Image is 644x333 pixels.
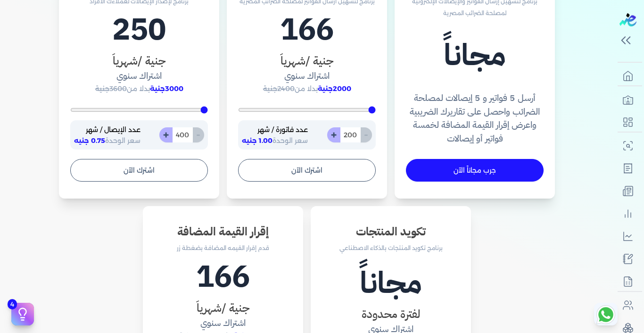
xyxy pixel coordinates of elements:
[74,136,105,145] span: 0.75 جنيه
[154,223,292,240] h3: إقرار القيمة المضافة
[150,84,183,93] span: 3000جنية
[11,303,34,325] button: 4
[322,260,460,306] h1: مجاناً
[154,300,292,316] h3: جنية /شهرياَ
[74,136,140,145] span: سعر الوحدة
[322,306,460,323] h3: لفترة محدودة
[172,127,193,142] input: 0
[340,127,361,142] input: 0
[619,13,636,26] img: logo
[70,7,208,52] h1: 250
[70,159,208,182] button: اشترك الآن
[327,127,340,142] button: +
[159,127,173,142] button: +
[318,84,351,93] span: 2000جنية
[406,33,544,78] h1: مجاناً
[238,69,376,83] h4: اشتراك سنوي
[263,84,295,93] span: 2400جنية
[154,242,292,254] p: قدم إقرار القيمه المضافة بضغطة زر
[322,242,460,254] p: برنامج تكويد المنتجات بالذكاء الاصطناعي
[242,136,272,145] span: 1.00 جنيه
[242,136,308,145] span: سعر الوحدة
[70,52,208,69] h3: جنية /شهرياَ
[238,83,376,95] p: بدلا من
[406,159,544,182] a: جرب مجاناً الآن
[74,124,140,136] p: عدد الإيصال / شهر
[322,223,460,240] h3: تكويد المنتجات
[8,299,17,309] span: 4
[238,52,376,69] h3: جنية /شهرياَ
[95,84,127,93] span: 3600جنية
[242,124,308,136] p: عدد فاتورة / شهر
[406,92,544,146] h4: أرسل 5 فواتير و 5 إيصالات لمصلحة الضرائب واحصل على تقاريرك الضريبية واعرض إقرار القيمة المضافة لخ...
[238,7,376,52] h1: 166
[154,316,292,330] h4: اشتراك سنوي
[154,254,292,300] h1: 166
[70,83,208,95] p: بدلا من
[238,159,376,182] button: اشترك الآن
[70,69,208,83] h4: اشتراك سنوي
